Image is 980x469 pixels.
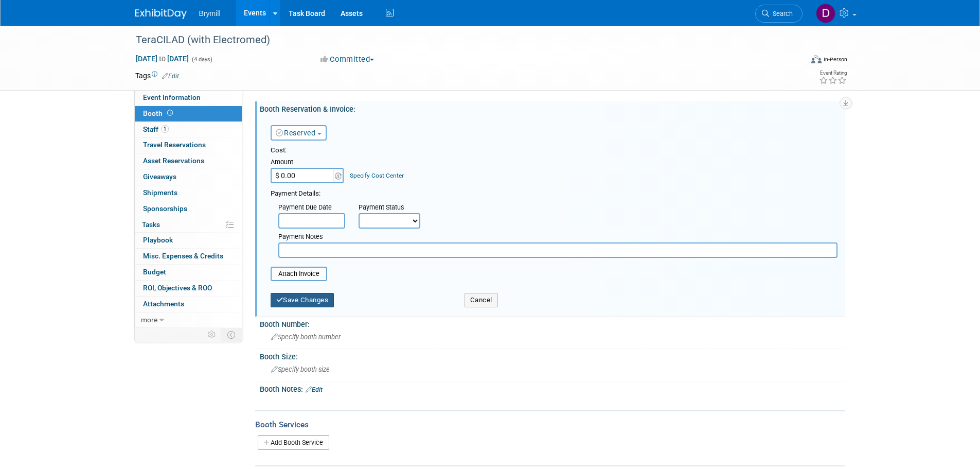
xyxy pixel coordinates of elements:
a: Sponsorships [135,201,242,217]
span: Attachments [143,300,184,308]
span: 1 [161,125,169,133]
span: Booth [143,109,175,117]
span: Search [769,10,793,18]
div: Event Format [742,54,848,69]
div: Amount [271,158,345,168]
td: Toggle Event Tabs [221,328,242,341]
span: [DATE] [DATE] [135,54,189,63]
button: Committed [317,54,378,65]
a: Tasks [135,217,242,233]
div: Booth Number: [260,317,845,329]
span: Travel Reservations [143,141,206,149]
span: Specify booth size [271,366,330,373]
span: Staff [143,125,169,133]
div: Booth Services [255,419,845,430]
a: ROI, Objectives & ROO [135,281,242,296]
a: Search [755,5,803,23]
a: Budget [135,265,242,280]
a: Reserved [276,129,316,137]
div: Payment Due Date [278,203,343,213]
span: Brymill [199,9,221,18]
img: ExhibitDay [135,9,187,19]
span: Misc. Expenses & Credits [143,252,223,260]
span: (4 days) [191,56,212,63]
a: Staff1 [135,122,242,137]
span: Giveaways [143,172,176,181]
a: Asset Reservations [135,153,242,169]
img: Format-Inperson.png [811,55,822,63]
td: Tags [135,71,179,81]
span: Event Information [143,93,201,101]
a: Misc. Expenses & Credits [135,249,242,264]
span: Booth not reserved yet [165,109,175,117]
a: Giveaways [135,169,242,185]
div: Booth Size: [260,349,845,362]
a: Booth [135,106,242,121]
a: Specify Cost Center [350,172,404,179]
a: Event Information [135,90,242,106]
a: Playbook [135,233,242,248]
span: Budget [143,268,166,276]
span: Asset Reservations [143,157,204,165]
img: Delaney Bryne [816,4,835,23]
a: Shipments [135,185,242,201]
button: Cancel [465,293,498,307]
div: Payment Status [359,203,427,213]
a: Travel Reservations [135,137,242,153]
div: Event Rating [819,71,847,76]
div: Payment Notes [278,232,838,242]
div: TeraCILAD (with Electromed) [132,31,787,49]
span: Shipments [143,188,177,197]
a: Attachments [135,297,242,312]
span: to [157,55,167,63]
span: Tasks [142,220,160,229]
span: more [141,316,157,324]
span: ROI, Objectives & ROO [143,284,212,292]
div: In-Person [823,56,847,63]
button: Save Changes [271,293,334,307]
div: Cost: [271,146,838,155]
a: more [135,312,242,328]
div: Booth Notes: [260,381,845,395]
span: Playbook [143,236,173,244]
a: Edit [162,73,179,80]
span: Specify booth number [271,333,341,341]
td: Personalize Event Tab Strip [203,328,221,341]
a: Edit [306,386,323,393]
div: Payment Details: [271,186,838,199]
span: Sponsorships [143,204,187,213]
div: Booth Reservation & Invoice: [260,101,845,114]
button: Reserved [271,125,327,141]
a: Add Booth Service [258,435,329,450]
